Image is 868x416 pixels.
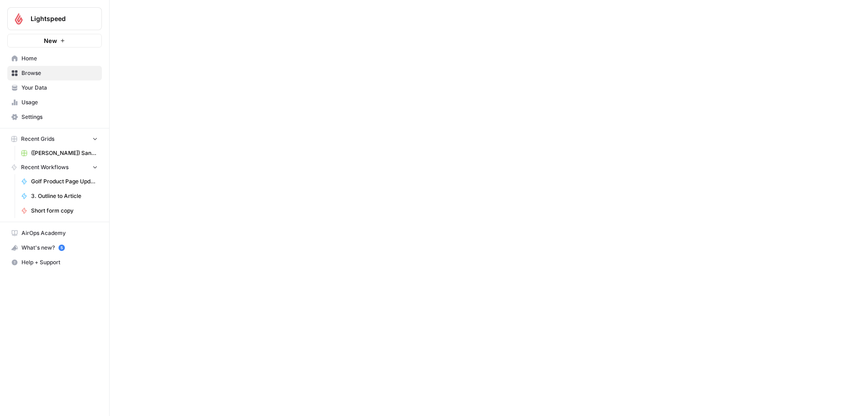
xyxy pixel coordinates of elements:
button: Recent Workflows [7,160,102,174]
span: Help + Support [21,258,98,267]
span: Your Data [21,84,98,92]
span: Recent Workflows [21,163,69,171]
button: Workspace: Lightspeed [7,7,102,30]
span: Browse [21,69,98,77]
a: Home [7,51,102,66]
span: Short form copy [31,207,98,215]
img: Lightspeed Logo [11,11,27,27]
button: Help + Support [7,255,102,270]
span: Recent Grids [21,135,54,143]
span: Golf Product Page Update [31,177,98,186]
text: 5 [60,245,63,250]
span: ([PERSON_NAME]) Sandbox [31,149,98,157]
span: AirOps Academy [21,229,98,237]
a: Browse [7,66,102,80]
div: What's new? [8,241,101,255]
span: New [44,36,57,45]
span: Settings [21,113,98,121]
a: 3. Outline to Article [17,189,102,203]
a: Short form copy [17,203,102,218]
a: ([PERSON_NAME]) Sandbox [17,146,102,160]
a: 5 [58,245,65,251]
a: Settings [7,110,102,124]
span: Usage [21,98,98,107]
button: New [7,34,102,48]
button: Recent Grids [7,132,102,146]
a: AirOps Academy [7,226,102,240]
button: What's new? 5 [7,240,102,255]
a: Your Data [7,80,102,95]
a: Golf Product Page Update [17,174,102,189]
span: Home [21,54,98,63]
span: 3. Outline to Article [31,192,98,200]
span: Lightspeed [31,14,86,23]
a: Usage [7,95,102,110]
